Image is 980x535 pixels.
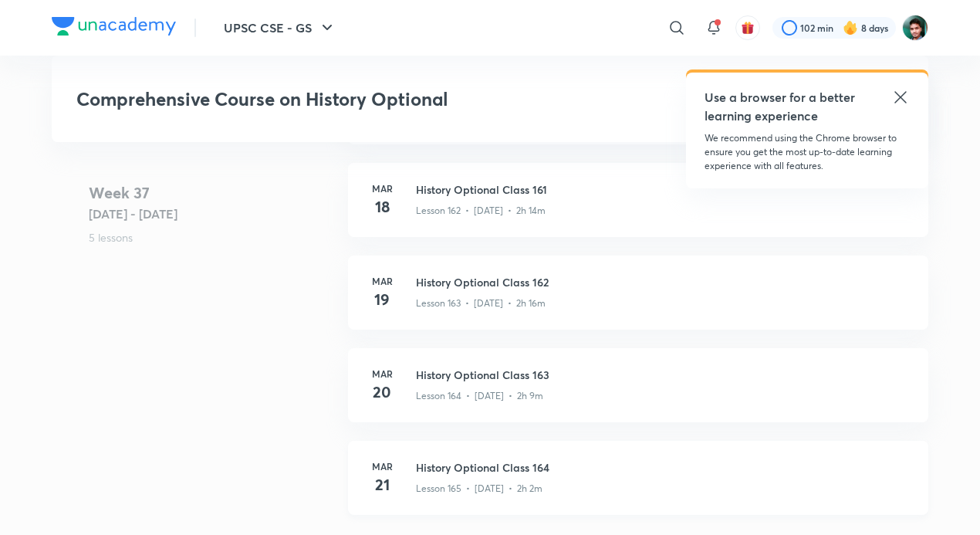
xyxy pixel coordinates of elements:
[348,256,928,348] a: Mar19History Optional Class 162Lesson 163 • [DATE] • 2h 16m
[348,441,928,533] a: Mar21History Optional Class 164Lesson 165 • [DATE] • 2h 2m
[89,205,336,223] h5: [DATE] - [DATE]
[416,389,543,403] p: Lesson 164 • [DATE] • 2h 9m
[416,181,910,198] h3: History Optional Class 161
[367,195,397,218] h4: 18
[76,88,681,110] h3: Comprehensive Course on History Optional
[367,459,397,473] h6: Mar
[705,88,858,125] h5: Use a browser for a better learning experience
[416,367,910,383] h3: History Optional Class 163
[52,17,176,36] img: Company Logo
[416,459,910,476] h3: History Optional Class 164
[902,15,928,41] img: Avinash Gupta
[843,20,858,36] img: streak
[348,163,928,256] a: Mar18History Optional Class 161Lesson 162 • [DATE] • 2h 14m
[367,381,397,404] h4: 20
[89,181,336,205] h4: Week 37
[416,204,546,218] p: Lesson 162 • [DATE] • 2h 14m
[367,288,397,311] h4: 19
[348,348,928,441] a: Mar20History Optional Class 163Lesson 164 • [DATE] • 2h 9m
[416,482,542,496] p: Lesson 165 • [DATE] • 2h 2m
[367,367,397,381] h6: Mar
[367,181,397,195] h6: Mar
[215,12,346,43] button: UPSC CSE - GS
[705,131,910,173] p: We recommend using the Chrome browser to ensure you get the most up-to-date learning experience w...
[735,15,760,40] button: avatar
[52,17,176,39] a: Company Logo
[741,21,755,35] img: avatar
[89,229,336,245] p: 5 lessons
[416,296,546,310] p: Lesson 163 • [DATE] • 2h 16m
[367,274,397,288] h6: Mar
[367,473,397,496] h4: 21
[416,274,910,290] h3: History Optional Class 162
